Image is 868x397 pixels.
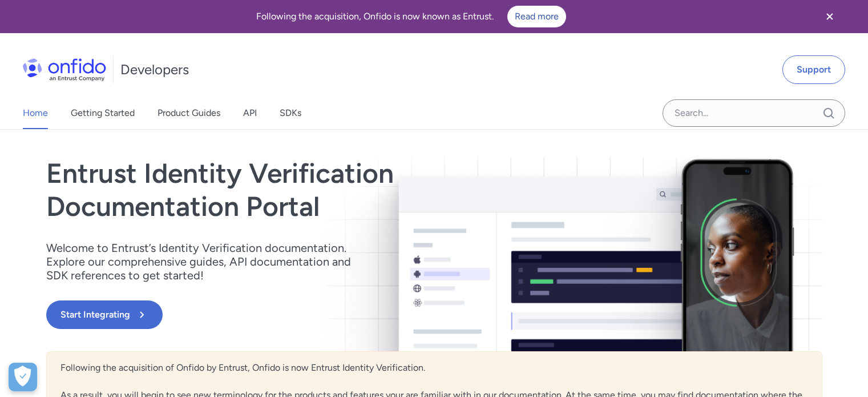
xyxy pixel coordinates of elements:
[782,55,845,84] a: Support
[120,61,189,79] h1: Developers
[158,97,220,129] a: Product Guides
[663,99,845,127] input: Onfido search input field
[280,97,301,129] a: SDKs
[243,97,257,129] a: API
[46,241,366,282] p: Welcome to Entrust’s Identity Verification documentation. Explore our comprehensive guides, API d...
[23,97,48,129] a: Home
[823,10,837,23] svg: Close banner
[507,6,566,27] a: Read more
[9,363,37,391] button: Open Preferences
[9,363,37,391] div: Cookie Preferences
[71,97,135,129] a: Getting Started
[46,300,163,329] button: Start Integrating
[46,157,590,223] h1: Entrust Identity Verification Documentation Portal
[23,58,106,81] img: Onfido Logo
[809,2,851,31] button: Close banner
[46,300,590,329] a: Start Integrating
[14,6,809,27] div: Following the acquisition, Onfido is now known as Entrust.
